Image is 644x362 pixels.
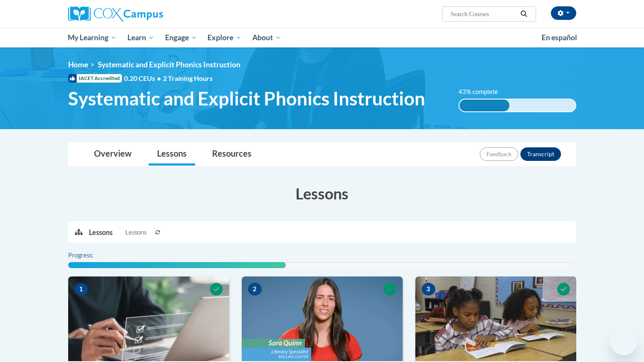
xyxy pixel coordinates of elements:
a: My Learning [63,28,122,47]
span: 2 [248,283,262,296]
input: Search Courses [450,9,517,19]
span: Systematic and Explicit Phonics Instruction [98,60,240,69]
a: Cox Campus [68,6,229,22]
h3: Lessons [68,183,576,204]
button: Account Settings [551,6,576,20]
span: • [157,74,161,82]
img: Course Image [68,276,229,361]
span: En español [542,33,577,42]
button: Feedback [480,147,518,161]
a: Learn [122,28,160,47]
span: 1 [75,283,88,296]
div: Main menu [55,28,589,47]
span: My Learning [68,33,116,43]
span: Systematic and Explicit Phonics Instruction [68,87,425,110]
span: 2 Training Hours [163,74,213,82]
iframe: Button to launch messaging window [610,328,637,355]
span: IACET Accredited [68,74,122,83]
label: 43% complete [459,87,507,97]
span: 3 [422,283,435,296]
p: Lessons [89,228,113,237]
span: About [252,33,281,43]
label: Progress: [68,251,117,260]
a: About [247,28,287,47]
button: Transcript [520,147,561,161]
span: Explore [207,33,241,43]
span: Lessons [125,228,146,237]
button: Search [517,9,530,19]
a: Lessons [149,143,195,166]
span: Learn [127,33,154,43]
div: 43% complete [459,99,509,111]
a: Engage [160,28,202,47]
img: Cox Campus [68,6,163,22]
img: Course Image [415,276,576,361]
a: Resources [204,143,260,166]
a: Explore [202,28,247,47]
a: Overview [86,143,140,166]
a: Home [68,60,88,69]
span: 0.20 CEUs [124,74,163,83]
a: En español [536,29,583,47]
span: Engage [165,33,197,43]
img: Course Image [242,276,403,361]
